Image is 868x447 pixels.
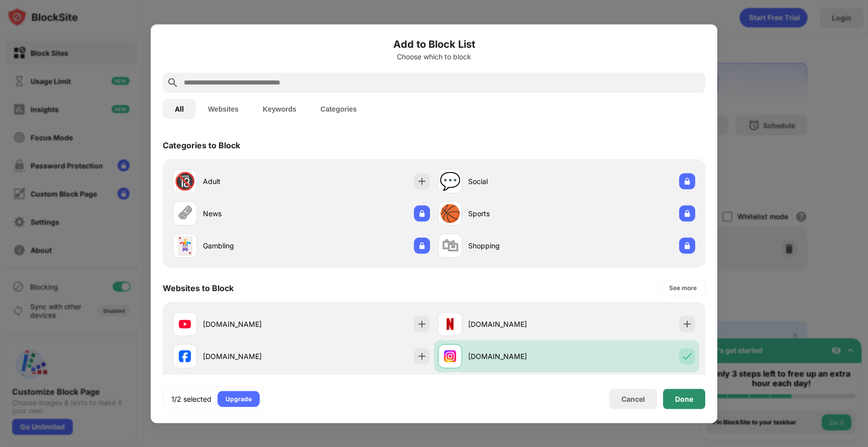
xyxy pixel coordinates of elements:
img: favicons [179,318,191,330]
div: 1/2 selected [171,394,211,404]
div: 🗞 [176,203,193,224]
div: Done [675,395,693,403]
div: [DOMAIN_NAME] [203,319,301,329]
div: 🏀 [440,203,461,224]
button: Categories [308,99,369,119]
div: Upgrade [226,394,252,404]
div: Gambling [203,240,301,251]
div: [DOMAIN_NAME] [468,319,567,329]
div: 🃏 [174,235,195,256]
button: All [163,99,196,119]
div: 💬 [440,171,461,192]
div: Shopping [468,240,567,251]
div: Social [468,176,567,187]
div: Categories to Block [163,140,240,150]
div: News [203,208,301,219]
div: 🛍 [442,235,459,256]
img: favicons [179,350,191,362]
div: [DOMAIN_NAME] [468,351,567,362]
div: Cancel [621,395,645,403]
img: favicons [444,350,456,362]
h6: Add to Block List [163,36,705,51]
img: favicons [444,318,456,330]
div: Choose which to block [163,52,705,60]
div: See more [669,283,697,293]
div: [DOMAIN_NAME] [203,351,301,362]
button: Keywords [251,99,308,119]
div: Adult [203,176,301,187]
button: Websites [196,99,251,119]
div: 🔞 [174,171,195,192]
div: Sports [468,208,567,219]
img: search.svg [167,76,179,88]
div: Websites to Block [163,283,234,293]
